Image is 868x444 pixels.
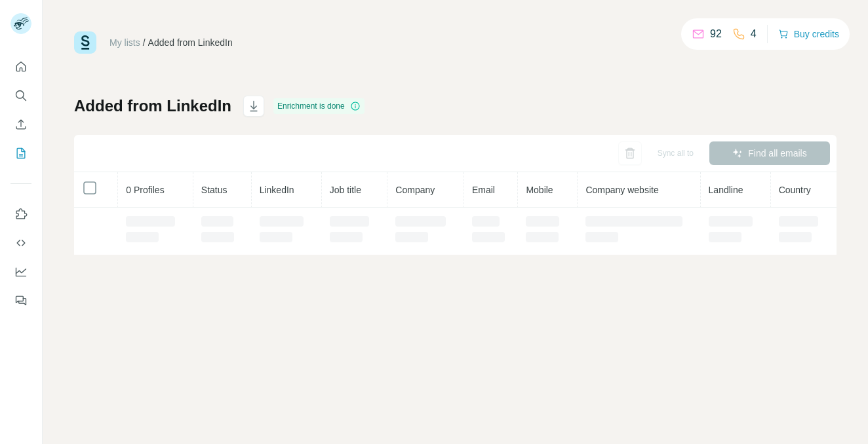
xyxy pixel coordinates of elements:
[10,202,31,226] button: Use Surfe on LinkedIn
[10,84,31,107] button: Search
[778,25,839,43] button: Buy credits
[109,37,140,48] a: My lists
[148,36,233,49] div: Added from LinkedIn
[751,26,757,42] p: 4
[472,185,495,195] span: Email
[260,185,294,195] span: LinkedIn
[10,289,31,312] button: Feedback
[779,185,811,195] span: Country
[126,185,164,195] span: 0 Profiles
[10,141,31,165] button: My lists
[74,96,231,117] h1: Added from LinkedIn
[710,26,722,42] p: 92
[201,185,227,195] span: Status
[10,231,31,255] button: Use Surfe API
[395,185,435,195] span: Company
[10,55,31,79] button: Quick start
[330,185,361,195] span: Job title
[74,31,96,54] img: Surfe Logo
[526,185,553,195] span: Mobile
[273,98,365,114] div: Enrichment is done
[585,185,658,195] span: Company website
[709,185,743,195] span: Landline
[10,260,31,284] button: Dashboard
[10,113,31,136] button: Enrich CSV
[143,36,146,49] li: /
